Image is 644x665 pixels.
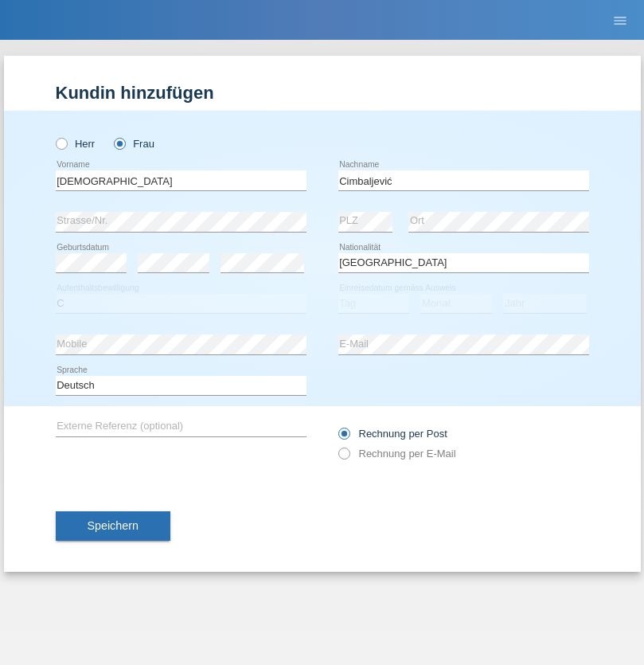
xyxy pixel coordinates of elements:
[56,83,589,103] h1: Kundin hinzufügen
[338,448,456,460] label: Rechnung per E-Mail
[338,448,349,467] input: Rechnung per E-Mail
[56,511,170,542] button: Speichern
[612,13,628,29] i: menu
[56,138,66,148] input: Herr
[604,15,636,25] a: menu
[114,138,154,150] label: Frau
[114,138,124,148] input: Frau
[88,519,139,532] span: Speichern
[338,428,349,448] input: Rechnung per Post
[338,428,447,440] label: Rechnung per Post
[56,138,96,150] label: Herr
